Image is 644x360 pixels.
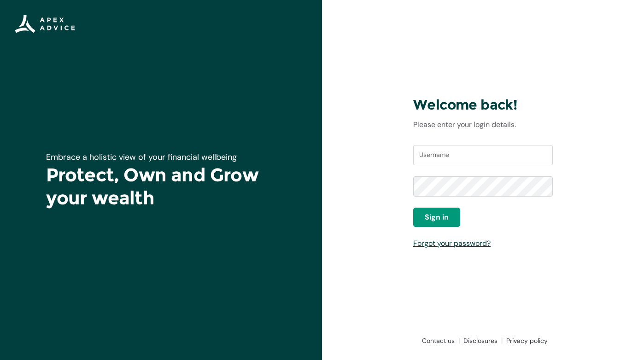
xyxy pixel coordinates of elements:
[413,119,553,130] p: Please enter your login details.
[46,163,276,209] h1: Protect, Own and Grow your wealth
[413,96,553,114] h3: Welcome back!
[413,208,460,227] button: Sign in
[460,336,503,345] a: Disclosures
[425,212,449,223] span: Sign in
[418,336,460,345] a: Contact us
[503,336,548,345] a: Privacy policy
[46,151,237,163] span: Embrace a holistic view of your financial wellbeing
[413,145,553,165] input: Username
[15,15,75,33] img: Apex Advice Group
[413,238,491,248] a: Forgot your password?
